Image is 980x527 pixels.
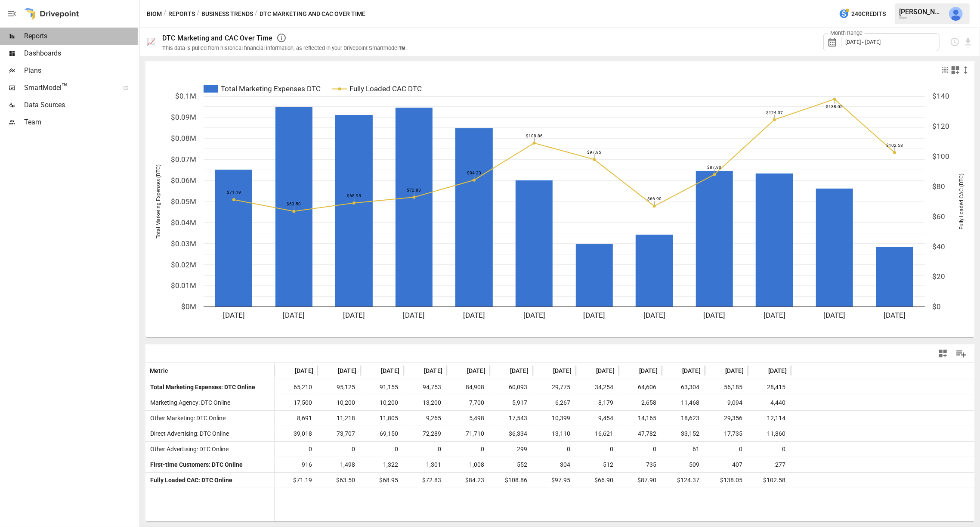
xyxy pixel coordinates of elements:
span: $84.23 [451,473,485,488]
span: Other Advertising: DTC Online [147,446,229,453]
text: $0M [181,302,196,311]
span: 47,782 [623,426,658,441]
span: $108.86 [494,473,529,488]
button: Sort [755,365,767,377]
button: Sort [583,365,595,377]
text: $0 [932,302,941,311]
text: [DATE] [343,311,365,319]
span: 29,775 [537,380,572,395]
button: Sort [411,365,423,377]
span: 5,917 [494,395,529,410]
span: $68.95 [365,473,399,488]
span: 0 [408,442,442,457]
text: $102.58 [886,143,903,148]
text: Fully Loaded CAC DTC [349,84,422,93]
span: 16,621 [580,426,615,441]
span: 10,200 [322,395,356,410]
span: 36,334 [494,426,529,441]
button: Schedule report [950,37,960,47]
span: [DATE] [338,366,356,375]
span: 39,018 [279,426,313,441]
button: Sort [497,365,509,377]
text: $72.83 [407,188,421,192]
text: $63.50 [287,201,301,206]
text: $138.05 [826,104,843,109]
span: 63,304 [666,380,701,395]
span: 735 [623,457,658,472]
span: 6,267 [537,395,572,410]
button: Business Trends [201,9,253,19]
span: 69,150 [365,426,399,441]
span: $66.90 [580,473,615,488]
span: Marketing Agency: DTC Online [147,399,230,406]
span: 72,289 [408,426,442,441]
span: [DATE] - [DATE] [845,39,881,45]
span: 407 [709,457,744,472]
span: SmartModel [24,83,114,93]
text: [DATE] [463,311,485,319]
span: 56,185 [709,380,744,395]
span: 277 [752,457,787,472]
div: DTC Marketing and CAC Over Time [162,34,273,42]
button: Sort [169,365,181,377]
span: [DATE] [596,366,615,375]
button: Sort [626,365,638,377]
span: 17,543 [494,411,529,426]
span: 61 [666,442,701,457]
span: 9,094 [709,395,744,410]
span: 916 [279,457,313,472]
text: $20 [932,273,945,281]
button: Sort [282,365,294,377]
span: 28,415 [752,380,787,395]
span: $71.19 [279,473,313,488]
span: 9,265 [408,411,442,426]
text: $0.02M [171,260,196,269]
label: Month Range [828,29,865,37]
span: 0 [580,442,615,457]
text: $0.01M [171,282,196,290]
span: Team [24,117,138,127]
div: This data is pulled from historical financial information, as reflected in your Drivepoint Smartm... [162,45,407,51]
span: ™ [62,81,68,92]
div: 📈 [147,38,155,46]
text: [DATE] [643,311,665,319]
span: $97.95 [537,473,572,488]
button: Sort [540,365,552,377]
button: Sort [325,365,337,377]
span: 1,322 [365,457,399,472]
text: $68.95 [347,193,361,198]
svg: A chart. [145,79,975,337]
text: [DATE] [884,311,906,319]
span: 33,152 [666,426,701,441]
span: 12,114 [752,411,787,426]
text: $0.03M [171,239,196,248]
button: Sort [712,365,724,377]
span: 240 Credits [851,9,886,19]
span: 71,710 [451,426,485,441]
div: / [255,9,258,19]
span: 17,735 [709,426,744,441]
span: 1,301 [408,457,442,472]
span: [DATE] [553,366,572,375]
span: 91,155 [365,380,399,395]
span: 9,454 [580,411,615,426]
span: Other Marketing: DTC Online [147,415,226,422]
button: Will Gahagan [944,2,968,26]
span: 0 [365,442,399,457]
span: Fully Loaded CAC: DTC Online [147,477,232,484]
span: 2,658 [623,395,658,410]
span: [DATE] [510,366,529,375]
text: [DATE] [403,311,425,319]
span: First-time Customers: DTC Online [147,461,243,468]
span: $87.90 [623,473,658,488]
span: 34,254 [580,380,615,395]
span: 0 [709,442,744,457]
span: 0 [451,442,485,457]
span: 1,498 [322,457,356,472]
text: [DATE] [283,311,305,319]
span: 552 [494,457,529,472]
span: 299 [494,442,529,457]
span: 512 [580,457,615,472]
span: [DATE] [381,366,399,375]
